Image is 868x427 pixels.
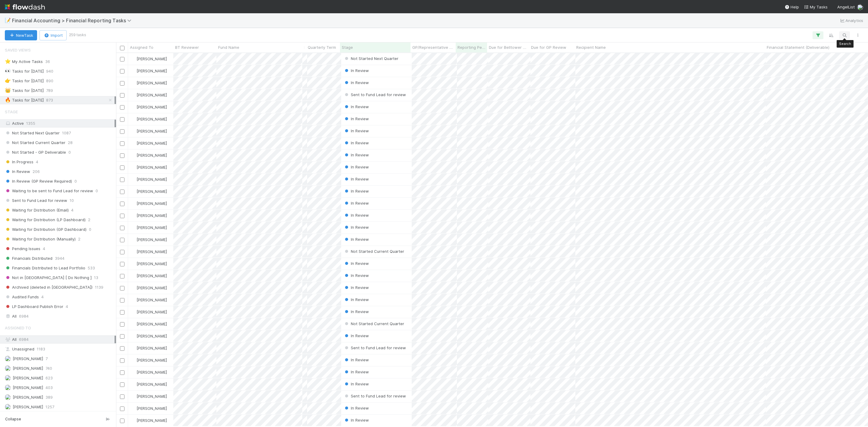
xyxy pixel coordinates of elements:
span: 28 [68,139,73,146]
img: avatar_030f5503-c087-43c2-95d1-dd8963b2926c.png [131,261,136,266]
input: Toggle Row Selected [120,346,124,351]
span: Financial Accounting > Financial Reporting Tasks [12,17,134,24]
div: In Review [344,284,369,290]
input: Toggle Row Selected [120,310,124,315]
span: Waiting for Distribution (Manually) [5,235,76,243]
span: [PERSON_NAME] [137,309,167,314]
span: [PERSON_NAME] [137,406,167,411]
span: Financials Distributed to Lead Portfolio [5,264,85,272]
span: 0 [74,177,77,185]
span: In Review [344,80,369,85]
input: Toggle Row Selected [120,394,124,399]
img: avatar_17610dbf-fae2-46fa-90b6-017e9223b3c9.png [5,356,11,362]
img: avatar_030f5503-c087-43c2-95d1-dd8963b2926c.png [131,177,136,182]
img: avatar_e5ec2f5b-afc7-4357-8cf1-2139873d70b1.png [131,249,136,254]
input: Toggle Row Selected [120,214,124,218]
div: [PERSON_NAME] [131,297,167,303]
span: 4 [66,303,68,310]
span: 623 [46,374,53,382]
span: Not Started Next Quarter [5,129,60,137]
span: Fund Name [218,44,239,50]
span: In Review [344,381,369,386]
img: avatar_030f5503-c087-43c2-95d1-dd8963b2926c.png [131,285,136,290]
img: avatar_030f5503-c087-43c2-95d1-dd8963b2926c.png [131,358,136,363]
span: [PERSON_NAME] [137,56,167,61]
span: AngelList [837,5,855,9]
div: In Review [344,381,369,387]
input: Toggle Row Selected [120,93,124,98]
div: [PERSON_NAME] [131,128,167,134]
span: In Review [344,225,369,230]
img: avatar_e5ec2f5b-afc7-4357-8cf1-2139873d70b1.png [5,394,11,400]
div: [PERSON_NAME] [131,345,167,351]
span: Saved Views [5,44,31,56]
span: [PERSON_NAME] [137,177,167,182]
span: [PERSON_NAME] [137,334,167,338]
span: [PERSON_NAME] [137,93,167,97]
input: Toggle Row Selected [120,382,124,387]
input: Toggle Row Selected [120,238,124,242]
input: Toggle Row Selected [120,165,124,170]
small: 259 tasks [69,32,86,38]
div: In Review [344,236,369,242]
span: In Progress [5,158,33,166]
span: In Review [344,152,369,157]
span: 13 [94,274,98,281]
span: 789 [46,87,53,94]
div: [PERSON_NAME] [131,152,167,158]
span: In Review [344,418,369,422]
button: NewTask [5,30,37,40]
span: [PERSON_NAME] [137,225,167,230]
input: Toggle Row Selected [120,370,124,375]
div: In Review [344,405,369,411]
div: Sent to Fund Lead for review [344,345,406,351]
input: Toggle Row Selected [120,117,124,122]
span: 940 [46,68,53,75]
span: 4 [41,293,44,301]
div: In Review [344,140,369,146]
img: avatar_030f5503-c087-43c2-95d1-dd8963b2926c.png [131,80,136,85]
span: In Review [344,189,369,193]
span: [PERSON_NAME] [137,297,167,302]
span: 0 [96,187,98,195]
span: 1087 [62,129,71,137]
div: In Review [344,104,369,110]
img: avatar_030f5503-c087-43c2-95d1-dd8963b2926c.png [131,418,136,423]
div: In Review [344,176,369,182]
span: In Review [344,297,369,302]
span: [PERSON_NAME] [13,366,43,371]
span: [PERSON_NAME] [137,189,167,194]
div: [PERSON_NAME] [131,116,167,122]
span: 0 [89,226,91,233]
span: 873 [46,96,53,104]
div: My Active Tasks [5,58,43,65]
input: Toggle Row Selected [120,407,124,411]
span: [PERSON_NAME] [137,165,167,170]
input: Toggle Row Selected [120,81,124,86]
span: Reporting Period [458,44,486,50]
span: [PERSON_NAME] [13,385,43,390]
span: [PERSON_NAME] [137,129,167,133]
span: 389 [46,394,53,401]
div: In Review [344,68,369,74]
img: avatar_c0d2ec3f-77e2-40ea-8107-ee7bdb5edede.png [131,56,136,61]
img: avatar_030f5503-c087-43c2-95d1-dd8963b2926c.png [131,129,136,133]
div: [PERSON_NAME] [131,321,167,327]
span: In Review [344,406,369,410]
span: [PERSON_NAME] [137,346,167,350]
span: 📝 [5,18,11,23]
span: In Review [344,213,369,218]
input: Toggle Row Selected [120,262,124,266]
span: Archived (deleted in [GEOGRAPHIC_DATA]) [5,284,93,291]
input: Toggle Row Selected [120,202,124,206]
span: [PERSON_NAME] [137,80,167,85]
span: LP Dashboard Publish Error [5,303,63,310]
div: In Review [344,309,369,315]
span: Not Started Current Quarter [5,139,65,146]
img: avatar_030f5503-c087-43c2-95d1-dd8963b2926c.png [5,375,11,381]
img: avatar_030f5503-c087-43c2-95d1-dd8963b2926c.png [131,309,136,314]
div: [PERSON_NAME] [131,212,167,218]
span: [PERSON_NAME] [137,382,167,387]
span: Sent to Fund Lead for review [5,197,67,204]
img: avatar_030f5503-c087-43c2-95d1-dd8963b2926c.png [131,165,136,170]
